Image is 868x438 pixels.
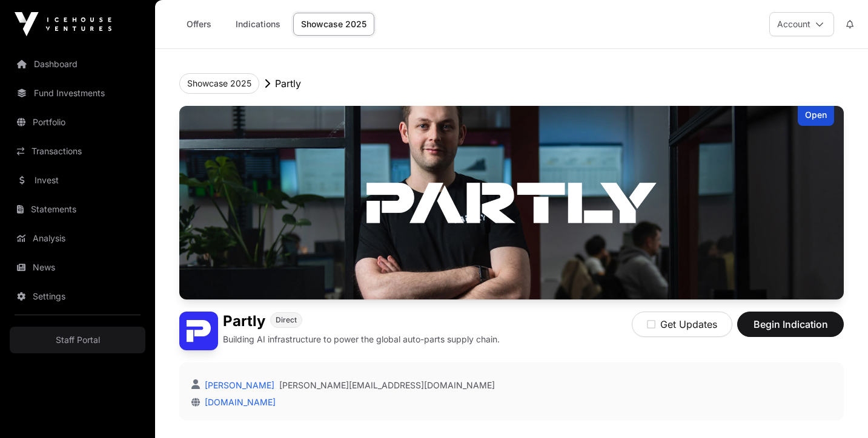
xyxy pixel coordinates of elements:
[174,13,223,36] a: Offers
[737,324,844,336] a: Begin Indication
[10,109,145,136] a: Portfolio
[200,397,276,407] a: [DOMAIN_NAME]
[228,13,288,36] a: Indications
[293,13,374,36] a: Showcase 2025
[10,327,145,353] a: Staff Portal
[10,51,145,77] a: Dashboard
[279,379,495,391] a: [PERSON_NAME][EMAIL_ADDRESS][DOMAIN_NAME]
[10,80,145,106] a: Fund Investments
[10,254,145,281] a: News
[179,73,259,94] button: Showcase 2025
[737,312,844,337] button: Begin Indication
[179,106,844,299] img: Partly
[276,315,297,325] span: Direct
[798,106,834,126] div: Open
[10,138,145,165] a: Transactions
[632,312,732,337] button: Get Updates
[10,225,145,252] a: Analysis
[15,12,111,36] img: Icehouse Ventures Logo
[769,12,834,36] button: Account
[10,283,145,310] a: Settings
[179,312,218,350] img: Partly
[10,196,145,223] a: Statements
[202,380,274,390] a: [PERSON_NAME]
[223,312,265,331] h1: Partly
[10,167,145,194] a: Invest
[275,76,301,91] p: Partly
[752,317,829,332] span: Begin Indication
[223,333,500,345] p: Building AI infrastructure to power the global auto-parts supply chain.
